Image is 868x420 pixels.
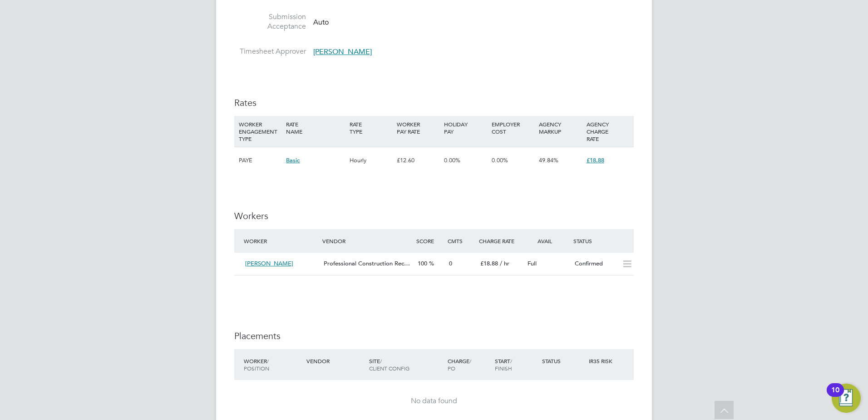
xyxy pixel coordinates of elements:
div: IR35 Risk [587,353,618,369]
div: AGENCY MARKUP [537,116,584,140]
h3: Placements [234,330,634,342]
div: AGENCY CHARGE RATE [584,116,631,147]
div: PAYE [237,147,284,174]
div: Site [367,353,445,376]
div: Confirmed [571,256,618,271]
div: Score [414,233,445,249]
div: Worker [242,233,320,249]
div: Worker [242,353,304,376]
span: Professional Construction Rec… [324,260,410,267]
div: Avail [524,233,571,249]
span: 0.00% [492,156,508,164]
div: RATE NAME [284,116,347,140]
div: WORKER ENGAGEMENT TYPE [237,116,284,147]
label: Timesheet Approver [234,47,306,56]
span: 0.00% [444,156,460,164]
span: / Position [244,357,269,372]
h3: Workers [234,210,634,222]
div: Charge Rate [477,233,524,249]
span: £18.88 [480,260,498,267]
div: Charge [445,353,493,376]
div: HOLIDAY PAY [442,116,489,140]
div: Status [571,233,634,249]
span: [PERSON_NAME] [245,260,293,267]
span: / Finish [495,357,512,372]
div: No data found [243,396,625,406]
span: Auto [313,17,329,26]
span: 100 [418,260,427,267]
div: 10 [831,390,839,402]
div: WORKER PAY RATE [395,116,442,140]
span: [PERSON_NAME] [313,47,372,56]
span: 0 [449,260,452,267]
div: Vendor [320,233,414,249]
h3: Rates [234,97,634,109]
span: / PO [448,357,471,372]
div: RATE TYPE [347,116,395,140]
div: EMPLOYER COST [489,116,537,140]
span: 49.84% [539,156,558,164]
div: Status [540,353,587,369]
span: Basic [286,156,300,164]
div: Cmts [445,233,477,249]
div: Start [493,353,540,376]
span: / hr [500,260,509,267]
span: Full [528,260,537,267]
div: Vendor [304,353,367,369]
label: Submission Acceptance [234,12,306,31]
span: £18.88 [587,156,604,164]
button: Open Resource Center, 10 new notifications [832,384,861,413]
div: Hourly [347,147,395,174]
span: / Client Config [369,357,409,372]
div: £12.60 [395,147,442,174]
